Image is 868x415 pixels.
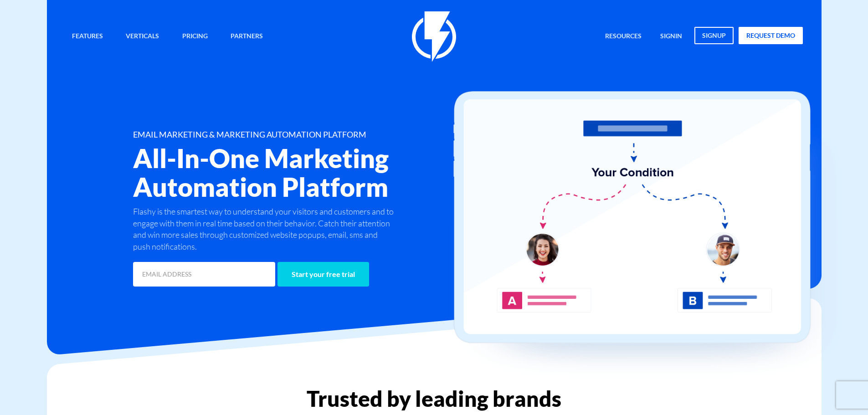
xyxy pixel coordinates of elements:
a: Pricing [175,27,215,46]
h1: EMAIL MARKETING & MARKETING AUTOMATION PLATFORM [133,130,488,139]
a: signup [694,27,734,44]
a: Resources [598,27,648,46]
a: Verticals [119,27,166,46]
h2: Trusted by leading brands [47,387,822,410]
a: signin [653,27,689,46]
a: request demo [739,27,803,44]
h2: All-In-One Marketing Automation Platform [133,144,488,201]
p: Flashy is the smartest way to understand your visitors and customers and to engage with them in r... [133,206,396,253]
a: Partners [224,27,270,46]
a: Features [65,27,110,46]
input: EMAIL ADDRESS [133,262,275,287]
input: Start your free trial [277,262,369,287]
